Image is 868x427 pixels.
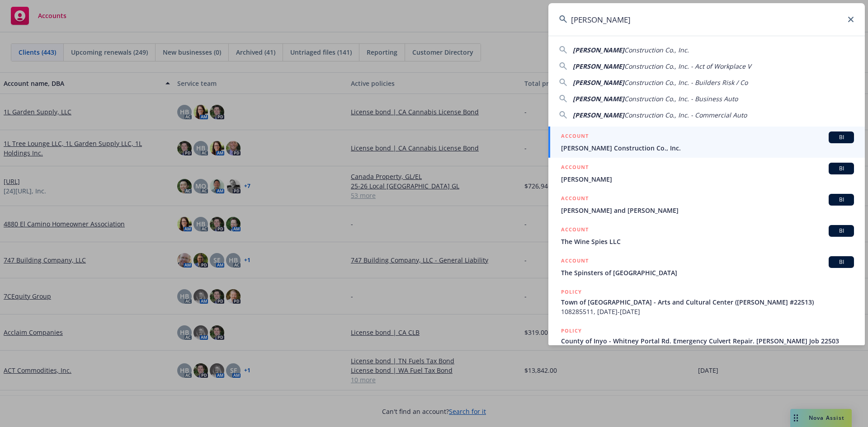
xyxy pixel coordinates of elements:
h5: ACCOUNT [561,225,589,236]
a: ACCOUNTBIThe Spinsters of [GEOGRAPHIC_DATA] [548,251,865,282]
span: Construction Co., Inc. - Commercial Auto [624,111,747,119]
span: [PERSON_NAME] Construction Co., Inc. [561,143,854,153]
span: BI [832,258,850,266]
span: Construction Co., Inc. [624,46,689,54]
h5: ACCOUNT [561,256,589,267]
span: [PERSON_NAME] [573,94,624,103]
input: Search... [548,3,865,36]
a: ACCOUNTBI[PERSON_NAME] Construction Co., Inc. [548,127,865,158]
a: ACCOUNTBI[PERSON_NAME] [548,158,865,189]
h5: ACCOUNT [561,194,589,205]
span: County of Inyo - Whitney Portal Rd. Emergency Culvert Repair. [PERSON_NAME] Job 22503 [561,336,854,346]
h5: POLICY [561,287,582,296]
span: [PERSON_NAME] [573,111,624,119]
span: [PERSON_NAME] and [PERSON_NAME] [561,206,854,215]
span: [PERSON_NAME] [573,78,624,87]
a: POLICYTown of [GEOGRAPHIC_DATA] - Arts and Cultural Center ([PERSON_NAME] #22513)108285511, [DATE... [548,282,865,321]
span: The Spinsters of [GEOGRAPHIC_DATA] [561,268,854,277]
h5: ACCOUNT [561,131,589,142]
span: BI [832,227,850,235]
a: POLICYCounty of Inyo - Whitney Portal Rd. Emergency Culvert Repair. [PERSON_NAME] Job 22503 [548,321,865,360]
span: The Wine Spies LLC [561,237,854,246]
span: [PERSON_NAME] [573,46,624,54]
span: Town of [GEOGRAPHIC_DATA] - Arts and Cultural Center ([PERSON_NAME] #22513) [561,297,854,307]
h5: POLICY [561,326,582,335]
span: BI [832,196,850,204]
span: [PERSON_NAME] [561,174,854,184]
span: [PERSON_NAME] [573,62,624,70]
a: ACCOUNTBI[PERSON_NAME] and [PERSON_NAME] [548,189,865,220]
span: 108285511, [DATE]-[DATE] [561,307,854,316]
a: ACCOUNTBIThe Wine Spies LLC [548,220,865,251]
span: BI [832,133,850,141]
span: Construction Co., Inc. - Builders Risk / Co [624,78,748,87]
span: Construction Co., Inc. - Act of Workplace V [624,62,751,70]
span: Construction Co., Inc. - Business Auto [624,94,738,103]
span: BI [832,164,850,173]
h5: ACCOUNT [561,163,589,174]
